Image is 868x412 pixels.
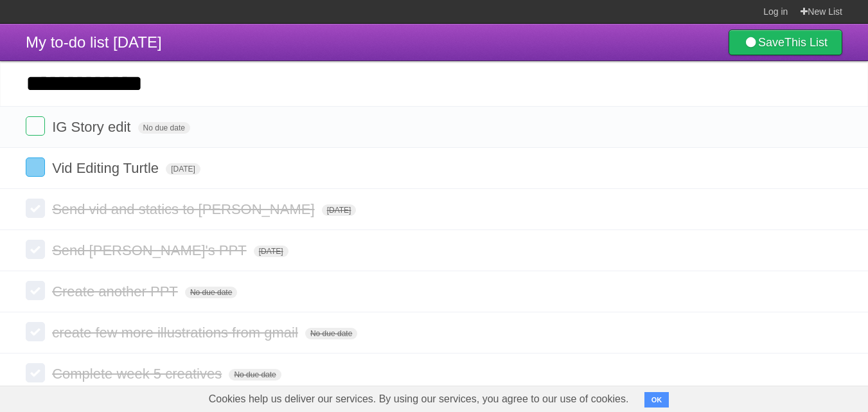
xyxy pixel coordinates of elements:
[305,328,357,339] span: No due date
[196,386,642,412] span: Cookies help us deliver our services. By using our services, you agree to our use of cookies.
[729,30,842,55] a: SaveThis List
[26,281,45,300] label: Done
[254,246,288,257] span: [DATE]
[322,204,357,216] span: [DATE]
[784,36,828,49] b: This List
[26,157,45,177] label: Done
[185,287,237,298] span: No due date
[52,283,181,300] span: Create another PPT
[52,160,162,176] span: Vid Editing Turtle
[26,33,162,51] span: My to-do list [DATE]
[26,322,45,341] label: Done
[52,119,134,135] span: IG Story edit
[138,122,190,134] span: No due date
[52,325,301,341] span: create few more illustrations from gmail
[26,240,45,259] label: Done
[166,163,200,175] span: [DATE]
[644,392,669,408] button: OK
[26,363,45,382] label: Done
[52,366,225,382] span: Complete week 5 creatives
[52,242,250,258] span: Send [PERSON_NAME]'s PPT
[52,201,317,217] span: Send vid and statics to [PERSON_NAME]
[26,116,45,136] label: Done
[229,369,281,381] span: No due date
[26,199,45,218] label: Done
